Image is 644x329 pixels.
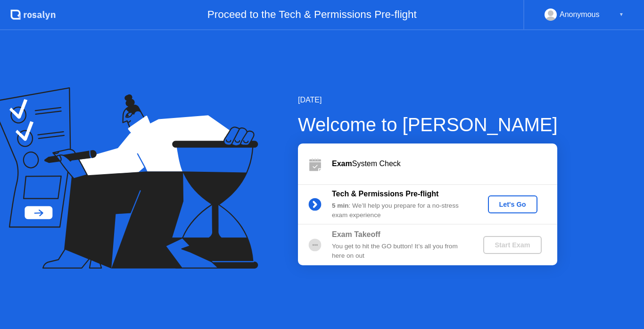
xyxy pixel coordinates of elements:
[487,241,537,249] div: Start Exam
[332,201,468,220] div: : We’ll help you prepare for a no-stress exam experience
[560,8,600,21] div: Anonymous
[332,158,557,169] div: System Check
[619,8,624,21] div: ▼
[332,190,438,198] b: Tech & Permissions Pre-flight
[332,160,352,168] b: Exam
[298,94,558,106] div: [DATE]
[332,242,468,261] div: You get to hit the GO button! It’s all you from here on out
[332,202,349,209] b: 5 min
[488,195,537,213] button: Let's Go
[492,201,534,208] div: Let's Go
[332,230,380,238] b: Exam Takeoff
[298,110,558,139] div: Welcome to [PERSON_NAME]
[483,236,541,254] button: Start Exam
